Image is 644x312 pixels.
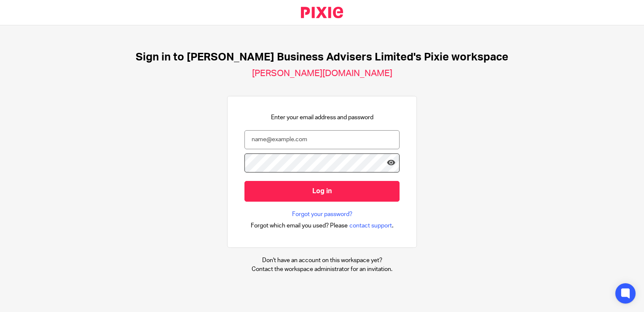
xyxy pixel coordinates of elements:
[244,181,400,202] input: Log in
[252,265,392,274] p: Contact the workspace administrator for an invitation.
[136,51,508,64] h1: Sign in to [PERSON_NAME] Business Advisers Limited's Pixie workspace
[252,256,392,265] p: Don't have an account on this workspace yet?
[251,221,394,230] div: .
[251,222,348,230] span: Forgot which email you used? Please
[292,210,352,219] a: Forgot your password?
[271,113,373,122] p: Enter your email address and password
[349,222,392,230] span: contact support
[244,130,400,149] input: name@example.com
[252,68,392,79] h2: [PERSON_NAME][DOMAIN_NAME]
